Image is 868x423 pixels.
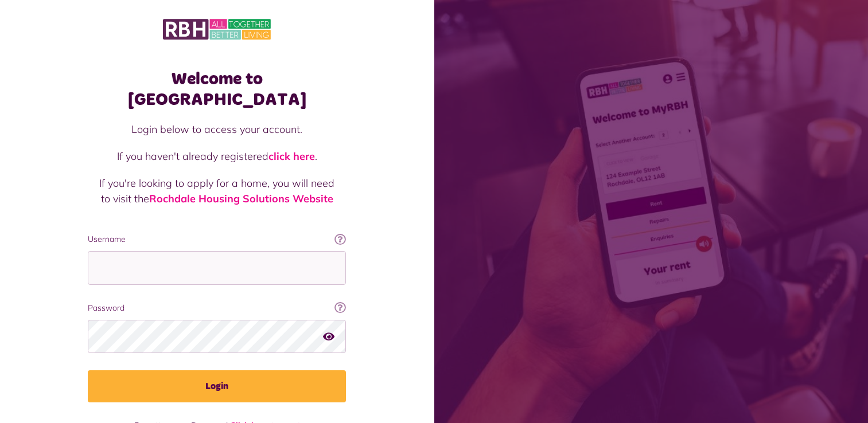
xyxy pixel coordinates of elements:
a: click here [268,150,315,163]
a: Rochdale Housing Solutions Website [149,192,333,205]
p: Login below to access your account. [99,122,334,137]
img: MyRBH [163,17,271,41]
p: If you haven't already registered . [99,148,334,164]
h1: Welcome to [GEOGRAPHIC_DATA] [88,69,346,110]
button: Login [88,370,346,402]
p: If you're looking to apply for a home, you will need to visit the [99,175,334,206]
label: Username [88,233,346,245]
label: Password [88,302,346,314]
